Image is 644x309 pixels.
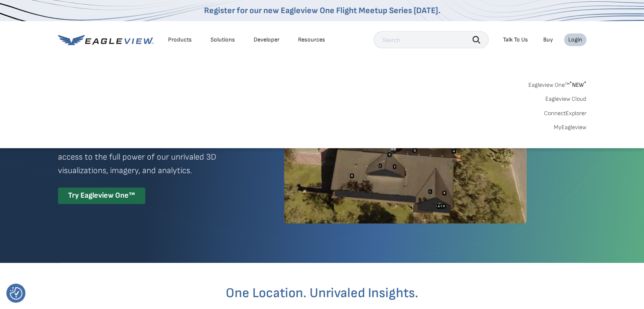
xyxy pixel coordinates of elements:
input: Search [373,31,489,48]
img: Revisit consent button [10,287,22,300]
span: NEW [569,81,586,88]
h2: One Location. Unrivaled Insights. [64,287,580,300]
button: Consent Preferences [10,287,22,300]
a: Developer [254,36,279,44]
a: Register for our new Eagleview One Flight Meetup Series [DATE]. [204,6,440,16]
div: Solutions [210,36,235,44]
div: Products [168,36,192,44]
div: Try Eagleview One™ [58,188,145,204]
a: Eagleview Cloud [545,95,586,103]
div: Login [568,36,582,44]
a: MyEagleview [554,124,586,131]
a: Buy [543,36,553,44]
div: Talk To Us [503,36,528,44]
a: Eagleview One™*NEW* [528,79,586,88]
p: A premium digital experience that provides seamless access to the full power of our unrivaled 3D ... [58,137,254,177]
a: ConnectExplorer [544,110,586,117]
div: Resources [298,36,325,44]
